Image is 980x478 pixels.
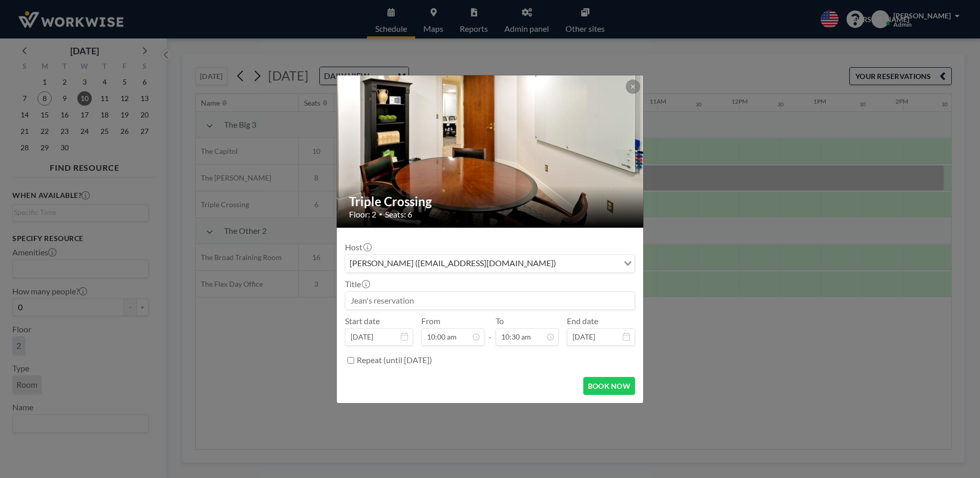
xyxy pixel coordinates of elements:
label: Host [345,242,371,252]
div: Search for option [345,255,635,272]
label: Start date [345,316,380,326]
span: [PERSON_NAME] ([EMAIL_ADDRESS][DOMAIN_NAME]) [348,257,558,270]
span: • [379,210,382,218]
label: To [496,316,504,326]
input: Jean's reservation [345,292,635,309]
label: From [421,316,440,326]
span: Seats: 6 [385,209,412,220]
input: Search for option [559,257,618,270]
span: Floor: 2 [349,209,376,220]
span: - [488,320,492,342]
img: 537.jpg [337,36,644,267]
label: Repeat (until [DATE]) [357,355,432,365]
h2: Triple Crossing [349,194,632,209]
label: End date [567,316,598,326]
label: Title [345,279,369,289]
button: BOOK NOW [583,377,635,395]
